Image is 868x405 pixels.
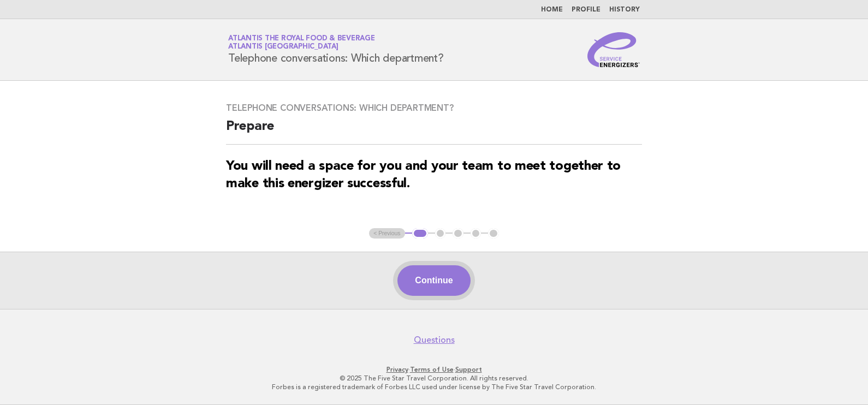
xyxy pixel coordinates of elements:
[387,366,408,373] a: Privacy
[609,7,640,13] a: History
[228,44,338,51] span: Atlantis [GEOGRAPHIC_DATA]
[228,35,375,50] a: Atlantis the Royal Food & BeverageAtlantis [GEOGRAPHIC_DATA]
[572,7,601,13] a: Profile
[226,118,642,145] h2: Prepare
[228,35,444,64] h1: Telephone conversations: Which department?
[100,383,768,391] p: Forbes is a registered trademark of Forbes LLC used under license by The Five Star Travel Corpora...
[414,335,455,346] a: Questions
[226,160,621,190] strong: You will need a space for you and your team to meet together to make this energizer successful.
[412,228,428,239] button: 1
[100,365,768,374] p: · ·
[410,366,454,373] a: Terms of Use
[455,366,482,373] a: Support
[226,103,642,114] h3: Telephone conversations: Which department?
[397,265,470,296] button: Continue
[100,374,768,383] p: © 2025 The Five Star Travel Corporation. All rights reserved.
[587,32,640,67] img: Service Energizers
[541,7,563,13] a: Home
